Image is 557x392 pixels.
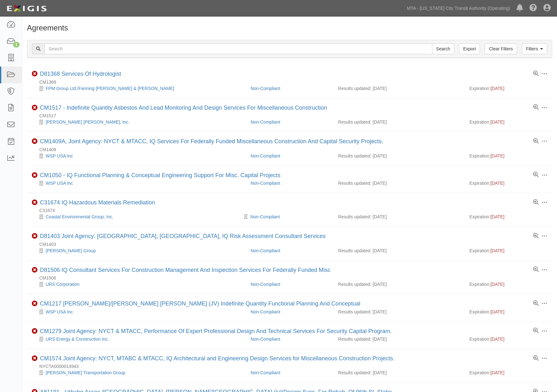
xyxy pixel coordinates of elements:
[32,105,37,111] i: Non-Compliant
[32,112,552,119] div: CM1517
[250,309,280,314] a: Non-Compliant
[40,199,155,206] div: C31674 IQ Hazardous Materials Remediation
[533,71,539,77] a: View results summary
[32,207,552,214] div: C31674
[40,172,280,179] div: CM1050 - IQ Functional Planning & Conceptual Engineering Support For Misc. Capital Projects
[470,119,547,125] div: Expiration:
[250,370,280,375] a: Non-Compliant
[46,282,80,287] a: URS Corporation
[485,43,517,54] a: Clear Filters
[27,24,552,32] h1: Agreements
[32,301,37,306] i: Non-Compliant
[32,153,246,159] div: WSP USA Inc
[490,181,504,186] span: [DATE]
[250,86,280,91] a: Non-Compliant
[522,43,547,54] a: Filters
[40,71,121,77] a: D81368 Services Of Hydrologist
[533,301,539,306] a: View results summary
[470,247,547,254] div: Expiration:
[32,233,37,239] i: Non-Compliant
[470,180,547,186] div: Expiration:
[46,309,73,314] a: WSP USA Inc
[338,153,460,159] div: Results updated: [DATE]
[338,119,460,125] div: Results updated: [DATE]
[490,370,504,375] span: [DATE]
[32,336,246,342] div: URS Energy & Construction Inc.
[44,43,432,54] input: Search
[46,337,109,342] a: URS Energy & Construction Inc.
[32,363,552,370] div: NYCTA0000014943
[490,282,504,287] span: [DATE]
[32,247,246,254] div: Louis Berger Group
[470,214,547,220] div: Expiration:
[533,328,539,334] a: View results summary
[32,71,37,77] i: Non-Compliant
[46,119,130,125] a: [PERSON_NAME] [PERSON_NAME], Inc.
[533,356,539,361] a: View results summary
[32,138,37,144] i: Non-Compliant
[32,281,246,287] div: URS Corporation
[32,356,37,361] i: Non-Compliant
[32,309,246,315] div: WSP USA Inc
[338,85,460,92] div: Results updated: [DATE]
[32,119,246,125] div: Parsons Brinckerhoff, Inc.
[32,275,552,281] div: CM1506
[490,119,504,125] span: [DATE]
[470,281,547,287] div: Expiration:
[250,119,280,125] a: Non-Compliant
[250,337,280,342] a: Non-Compliant
[40,172,280,178] a: CM1050 - IQ Functional Planning & Conceptual Engineering Support For Misc. Capital Projects
[533,233,539,239] a: View results summary
[40,300,360,307] div: CM1217 Richard Dattner/Parsons Brinckerhoff (JV) Indefinite Quantity Functional Planning And Conc...
[490,153,504,158] span: [DATE]
[40,267,330,274] div: D81506 IQ Consultant Services For Construction Management And Inspection Services For Federally F...
[490,86,504,91] span: [DATE]
[250,282,280,287] a: Non-Compliant
[338,336,460,342] div: Results updated: [DATE]
[338,370,460,376] div: Results updated: [DATE]
[490,337,504,342] span: [DATE]
[13,42,20,48] div: 1
[432,43,454,54] input: Search
[32,172,37,178] i: Non-Compliant
[533,105,539,110] a: View results summary
[5,3,49,14] img: logo-5460c22ac91f19d4615b14bd174203de0afe785f0fc80cf4dbbc73dc1793850b.png
[529,4,537,12] i: Help Center - Complianz
[470,153,547,159] div: Expiration:
[533,172,539,178] a: View results summary
[46,370,125,375] a: [PERSON_NAME] Transportation Group
[338,309,460,315] div: Results updated: [DATE]
[32,180,246,186] div: WSP USA Inc
[40,138,383,145] a: CM1409A, Joint Agency: NYCT & MTACC, IQ Services For Federally Funded Miscellaneous Construction ...
[40,105,327,111] a: CM1517 - Indefinite Quantity Asbestos And Lead Monitoring And Design Services For Miscellaneous C...
[533,200,539,205] a: View results summary
[46,153,73,158] a: WSP USA Inc
[250,181,280,186] a: Non-Compliant
[32,241,552,247] div: CM1403
[32,328,37,334] i: Non-Compliant
[32,267,37,273] i: Non-Compliant
[46,181,73,186] a: WSP USA Inc
[40,105,327,112] div: CM1517 - Indefinite Quantity Asbestos And Lead Monitoring And Design Services For Miscellaneous C...
[40,199,155,206] a: C31674 IQ Hazardous Materials Remediation
[40,233,326,240] div: D81403 Joint Agency: NYCT, MNRR, IQ Risk Assessment Consultant Services
[40,138,383,145] div: CM1409A, Joint Agency: NYCT & MTACC, IQ Services For Federally Funded Miscellaneous Construction ...
[40,71,121,78] div: D81368 Services Of Hydrologist
[32,370,246,376] div: Parsons Transportation Group
[46,86,174,91] a: FPM Group Ltd./Fanning [PERSON_NAME] & [PERSON_NAME]
[40,355,395,362] div: CM1574 Joint Agency: NYCT, MTABC & MTACC, IQ Architectural and Engineering Design Services for Mi...
[32,79,552,85] div: CM1368
[338,281,460,287] div: Results updated: [DATE]
[46,214,113,219] a: Coastal Environmental Group, Inc.
[250,153,280,158] a: Non-Compliant
[533,267,539,273] a: View results summary
[470,370,547,376] div: Expiration:
[459,43,480,54] a: Export
[470,85,547,92] div: Expiration:
[533,138,539,144] a: View results summary
[40,267,330,273] a: D81506 IQ Consultant Services For Construction Management And Inspection Services For Federally F...
[490,214,504,219] span: [DATE]
[40,355,395,362] a: CM1574 Joint Agency: NYCT, MTABC & MTACC, IQ Architectural and Engineering Design Services for Mi...
[32,85,246,92] div: FPM Group Ltd./Fanning Phillips & Molnar
[250,248,280,253] a: Non-Compliant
